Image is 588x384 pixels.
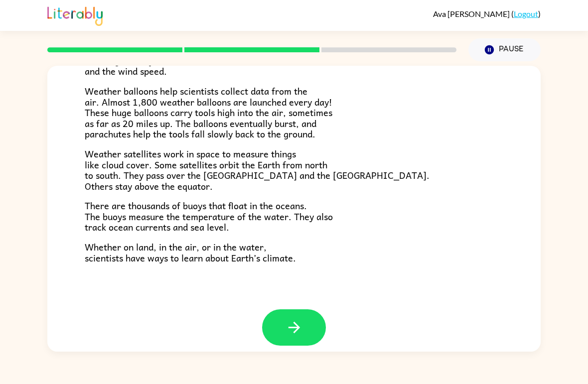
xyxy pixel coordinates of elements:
span: Ava [PERSON_NAME] [433,9,511,18]
span: There are thousands of buoys that float in the oceans. The buoys measure the temperature of the w... [85,198,333,234]
span: Whether on land, in the air, or in the water, scientists have ways to learn about Earth’s climate. [85,240,296,265]
div: ( ) [433,9,541,18]
span: Weather balloons help scientists collect data from the air. Almost 1,800 weather balloons are lau... [85,84,332,141]
span: Weather satellites work in space to measure things like cloud cover. Some satellites orbit the Ea... [85,146,430,193]
img: Literably [47,4,103,26]
button: Pause [468,38,541,61]
a: Logout [514,9,538,18]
